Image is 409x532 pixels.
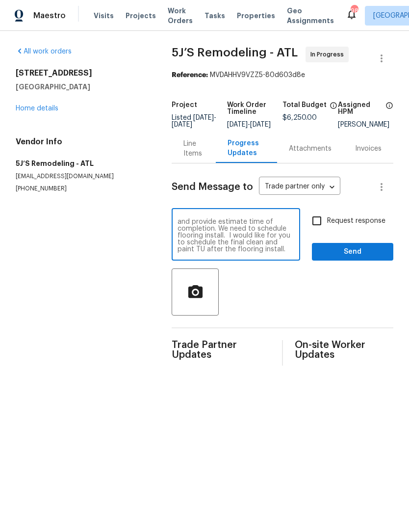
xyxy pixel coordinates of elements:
[183,139,204,159] div: Line Items
[16,137,148,147] h4: Vendor Info
[282,114,317,121] span: $6,250.00
[338,121,393,128] div: [PERSON_NAME]
[330,102,337,114] span: The total cost of line items that have been proposed by Opendoor. This sum includes line items th...
[172,121,192,128] span: [DATE]
[351,6,358,16] div: 98
[250,121,271,128] span: [DATE]
[227,121,271,128] span: -
[126,11,156,21] span: Projects
[237,11,275,21] span: Properties
[310,50,348,59] span: In Progress
[16,82,148,92] h5: [GEOGRAPHIC_DATA]
[94,11,114,21] span: Visits
[178,218,294,253] textarea: Please provide update in progress and provide estimate time of completion. We need to schedule fl...
[295,340,393,360] span: On-site Worker Updates
[172,114,216,128] span: Listed
[172,70,393,80] div: MVDAHHV9VZZ5-80d603d8e
[16,172,148,181] p: [EMAIL_ADDRESS][DOMAIN_NAME]
[16,48,72,55] a: All work orders
[16,185,148,193] p: [PHONE_NUMBER]
[312,243,393,261] button: Send
[172,340,270,360] span: Trade Partner Updates
[16,105,58,112] a: Home details
[287,6,334,26] span: Geo Assignments
[168,6,193,26] span: Work Orders
[385,102,393,121] span: The hpm assigned to this work order.
[204,12,225,19] span: Tasks
[327,216,385,226] span: Request response
[172,47,298,58] span: 5J’S Remodeling - ATL
[172,72,208,79] b: Reference:
[172,102,197,108] h5: Project
[16,159,148,168] h5: 5J’S Remodeling - ATL
[172,114,216,128] span: -
[16,68,148,78] h2: [STREET_ADDRESS]
[172,182,253,192] span: Send Message to
[259,179,340,195] div: Trade partner only
[33,11,66,21] span: Maestro
[228,138,265,158] div: Progress Updates
[193,114,214,121] span: [DATE]
[227,102,282,115] h5: Work Order Timeline
[289,144,332,154] div: Attachments
[338,102,383,115] h5: Assigned HPM
[320,246,385,258] span: Send
[355,144,382,154] div: Invoices
[282,102,327,108] h5: Total Budget
[227,121,248,128] span: [DATE]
